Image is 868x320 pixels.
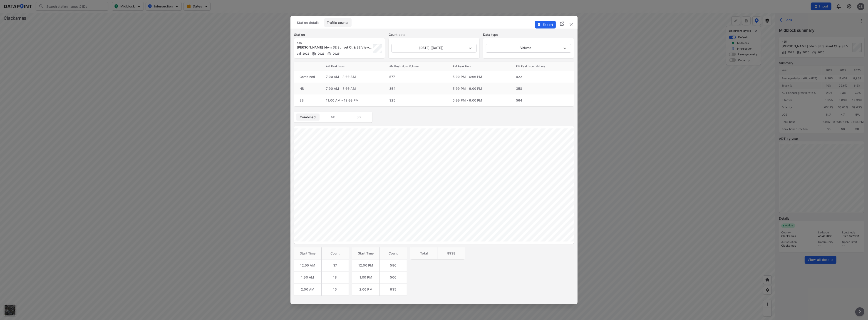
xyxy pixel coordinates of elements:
[332,52,340,55] span: 2025
[297,41,372,45] div: 455
[438,247,465,259] th: 8938
[384,83,447,95] td: 354
[320,83,384,95] td: 7:00 AM - 8:00 AM
[379,259,407,271] td: 586
[312,51,317,56] img: Vehicle class
[350,115,368,119] span: SB
[559,21,565,26] img: full_screen.b7bf9a36.svg
[299,115,317,119] span: Combined
[294,283,321,295] td: 2:00 AM
[297,45,372,50] div: Oatfield Rd btwn SE Sunset Ct & SE View Acres Rd
[511,62,574,71] th: PM Peak Hour Volume
[352,259,379,271] td: 12:00 PM
[379,283,407,295] td: 635
[317,52,325,55] span: 2025
[379,247,407,259] th: Count
[858,309,862,315] span: ?
[483,32,574,37] label: Data type
[384,95,447,106] td: 325
[568,22,574,27] img: close.efbf2170.svg
[384,62,447,71] th: AM Peak Hour Volume
[379,295,407,307] td: 583
[294,271,321,283] td: 1:00 AM
[294,247,321,259] th: Start Time
[321,247,349,259] th: Count
[297,20,320,25] span: Station details
[321,259,349,271] td: 37
[511,95,574,106] td: 564
[384,71,447,83] td: 577
[294,32,385,37] label: Station
[511,83,574,95] td: 358
[447,62,511,71] th: PM Peak Hour
[327,20,349,25] span: Traffic counts
[327,51,332,56] img: Vehicle speed
[321,283,349,295] td: 15
[294,295,321,307] td: 3:00 AM
[320,95,384,106] td: 11:00 AM - 12:00 PM
[538,22,553,27] span: Export
[447,83,511,95] td: 5:00 PM - 6:00 PM
[320,71,384,83] td: 7:00 AM - 8:00 AM
[447,95,511,106] td: 5:00 PM - 6:00 PM
[486,44,571,53] div: Volume
[352,283,379,295] td: 2:00 PM
[321,271,349,283] td: 18
[410,247,465,259] table: customized table
[352,247,379,259] th: Start Time
[352,295,379,307] td: 3:00 PM
[294,71,320,83] td: Combined
[410,247,438,259] th: Total
[294,18,574,27] div: basic tabs example
[379,271,407,283] td: 506
[297,51,301,56] img: Volume count
[537,23,541,26] img: File%20-%20Download.70cf71cd.svg
[296,114,370,121] div: basic tabs example
[301,52,309,55] span: 2025
[294,259,321,271] td: 12:00 AM
[568,22,574,27] button: delete
[321,295,349,307] td: 25
[352,271,379,283] td: 1:00 PM
[294,83,320,95] td: NB
[447,71,511,83] td: 5:00 PM - 6:00 PM
[535,21,556,28] button: Export
[324,115,342,119] span: NB
[389,32,479,37] label: Count date
[855,307,864,316] button: more
[320,62,384,71] th: AM Peak Hour
[511,71,574,83] td: 922
[294,95,320,106] td: SB
[391,44,477,53] div: [DATE] ([DATE])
